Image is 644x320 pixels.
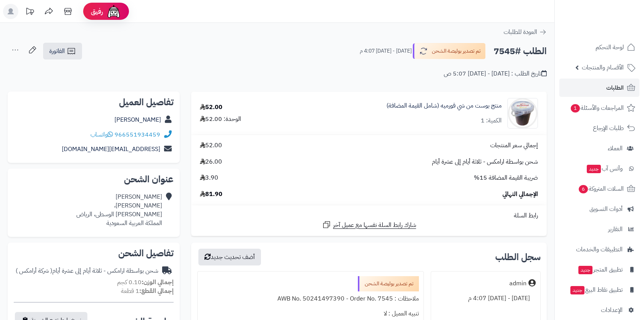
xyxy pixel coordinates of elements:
[444,69,547,78] div: تاريخ الطلب : [DATE] - [DATE] 5:07 ص
[559,240,639,259] a: التطبيقات والخدمات
[559,38,639,56] a: لوحة التحكم
[559,139,639,158] a: العملاء
[20,4,39,21] a: تحديثات المنصة
[587,165,601,173] span: جديد
[121,286,174,296] small: 1 قطعة
[593,123,624,133] span: طلبات الإرجاع
[490,141,538,150] span: إجمالي سعر المنتجات
[14,98,174,107] h2: تفاصيل العميل
[474,174,538,182] span: ضريبة القيمة المضافة 15%
[559,180,639,198] a: السلات المتروكة6
[114,130,160,139] a: 966551934459
[413,43,486,59] button: تم تصدير بوليصة الشحن
[200,115,241,124] div: الوحدة: 52.00
[481,116,502,125] div: الكمية: 1
[139,286,174,296] strong: إجمالي القطع:
[90,130,113,139] a: واتساب
[578,264,623,275] span: تطبيق المتجر
[509,279,526,288] div: admin
[322,220,416,230] a: شارك رابط السلة نفسها مع عميل آخر
[495,252,541,262] h3: سجل الطلب
[114,115,161,124] a: [PERSON_NAME]
[559,99,639,117] a: المراجعات والأسئلة1
[198,249,261,265] button: أضف تحديث جديد
[592,6,637,22] img: logo-2.png
[200,174,218,182] span: 3.90
[559,220,639,238] a: التقارير
[358,276,419,291] div: تم تصدير بوليصة الشحن
[570,286,584,294] span: جديد
[106,4,121,19] img: ai-face.png
[436,291,536,306] div: [DATE] - [DATE] 4:07 م
[559,119,639,137] a: طلبات الإرجاع
[596,42,624,53] span: لوحة التحكم
[432,158,538,166] span: شحن بواسطة ارامكس - ثلاثة أيام إلى عشرة أيام
[502,190,538,199] span: الإجمالي النهائي
[606,82,624,93] span: الطلبات
[571,104,580,113] span: 1
[578,266,592,274] span: جديد
[14,249,174,258] h2: تفاصيل الشحن
[586,163,623,174] span: وآتس آب
[504,27,547,37] a: العودة للطلبات
[200,158,222,166] span: 26.00
[117,278,174,287] small: 0.10 كجم
[608,224,623,235] span: التقارير
[200,141,222,150] span: 52.00
[76,193,162,227] div: [PERSON_NAME] [PERSON_NAME]، [PERSON_NAME] الوسطى، الرياض المملكة العربية السعودية
[559,281,639,299] a: تطبيق نقاط البيعجديد
[559,159,639,178] a: وآتس آبجديد
[194,211,544,220] div: رابط السلة
[360,47,412,55] small: [DATE] - [DATE] 4:07 م
[559,79,639,97] a: الطلبات
[494,43,547,59] h2: الطلب #7545
[49,47,65,56] span: الفاتورة
[200,103,222,112] div: 52.00
[570,285,623,295] span: تطبيق نقاط البيع
[91,7,103,16] span: رفيق
[559,261,639,279] a: تطبيق المتجرجديد
[570,103,624,113] span: المراجعات والأسئلة
[16,267,158,275] div: شحن بواسطة ارامكس - ثلاثة أيام إلى عشرة أيام
[16,266,52,275] span: ( شركة أرامكس )
[200,190,222,199] span: 81.90
[504,27,537,37] span: العودة للطلبات
[559,301,639,319] a: الإعدادات
[578,183,624,194] span: السلات المتروكة
[589,204,623,214] span: أدوات التسويق
[43,43,82,59] a: الفاتورة
[62,145,160,154] a: [EMAIL_ADDRESS][DOMAIN_NAME]
[582,62,624,73] span: الأقسام والمنتجات
[559,200,639,218] a: أدوات التسويق
[202,291,419,306] div: ملاحظات : AWB No. 50241497390 - Order No. 7545
[333,221,416,230] span: شارك رابط السلة نفسها مع عميل آخر
[508,98,538,129] img: 1717173535-586959C5-429A-44EA-B5B7-8D1AFA81DF0F-90x90.JPEG
[579,185,588,193] span: 6
[386,101,502,110] a: منتج بوست من شي قورميه (شامل القيمة المضافة)
[576,244,623,255] span: التطبيقات والخدمات
[142,278,174,287] strong: إجمالي الوزن:
[14,175,174,184] h2: عنوان الشحن
[608,143,623,154] span: العملاء
[601,305,623,315] span: الإعدادات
